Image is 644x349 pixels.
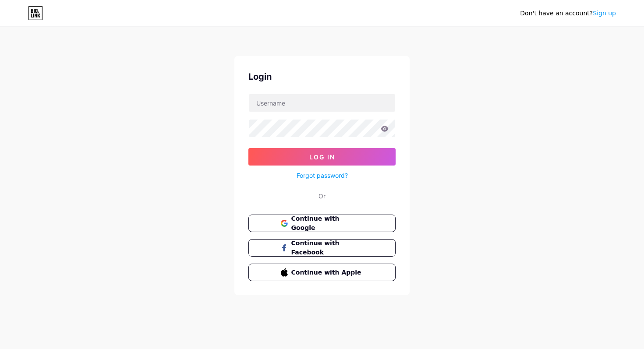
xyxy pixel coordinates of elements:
[593,10,616,17] a: Sign up
[248,148,396,166] button: Log In
[291,239,364,257] span: Continue with Facebook
[249,94,395,112] input: Username
[291,214,364,233] span: Continue with Google
[318,191,326,201] div: Or
[520,9,616,18] div: Don't have an account?
[297,171,348,180] a: Forgot password?
[248,70,396,83] div: Login
[248,215,396,232] button: Continue with Google
[309,153,335,161] span: Log In
[248,264,396,281] button: Continue with Apple
[248,239,396,257] button: Continue with Facebook
[291,268,364,277] span: Continue with Apple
